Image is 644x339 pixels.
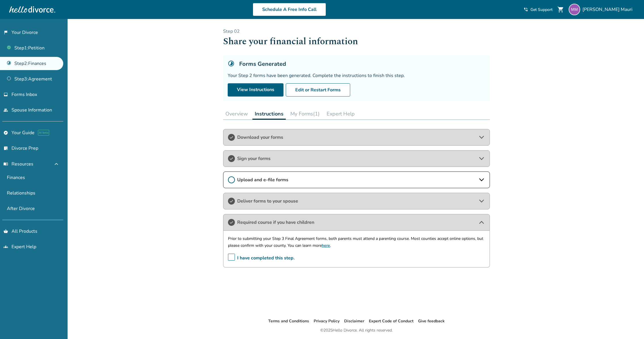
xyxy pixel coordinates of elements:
a: here [322,243,330,248]
span: Get Support [530,7,553,12]
span: expand_less [53,161,60,167]
span: explore [3,130,8,135]
span: Required course if you have children [237,219,476,226]
span: menu_book [3,162,8,166]
span: Resources [3,161,33,167]
h1: Share your financial information [223,34,490,49]
span: Sign your forms [237,155,476,162]
span: [PERSON_NAME] Mauri [582,6,635,13]
div: © 2025 Hello Divorce. All rights reserved. [320,327,393,334]
p: Prior to submitting your Step 3 Final Agreement forms, both parents must attend a parenting cours... [228,235,485,249]
a: View Instructions [228,83,283,97]
span: Upload and e-file forms [237,177,476,183]
li: Give feedback [418,318,445,325]
span: Forms Inbox [11,91,37,98]
span: Deliver forms to your spouse [237,198,476,204]
h5: Forms Generated [239,60,286,68]
div: Your Step 2 forms have been generated. Complete the instructions to finish this step. [228,72,485,79]
a: Schedule A Free Info Call [253,3,326,16]
span: inbox [3,92,8,97]
span: groups [3,244,8,249]
span: shopping_basket [3,229,8,234]
iframe: Chat Widget [615,311,644,339]
span: list_alt_check [3,146,8,151]
span: people [3,108,8,112]
a: Privacy Policy [314,318,340,324]
button: My Forms(1) [288,108,322,120]
span: AI beta [38,130,49,136]
span: Download your forms [237,134,476,140]
button: Instructions [252,108,286,120]
span: phone_in_talk [524,7,528,12]
button: Overview [223,108,250,120]
button: Edit or Restart Forms [286,83,350,97]
p: Step 0 2 [223,28,490,34]
a: Terms and Conditions [268,318,309,324]
span: flag_2 [3,30,8,35]
a: phone_in_talkGet Support [524,7,553,12]
img: michelle.dowd@outlook.com [569,4,580,15]
span: I have completed this step. [228,254,295,263]
button: Expert Help [324,108,357,120]
li: Disclaimer [344,318,364,325]
span: shopping_cart [557,6,564,13]
a: Expert Code of Conduct [369,318,413,324]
